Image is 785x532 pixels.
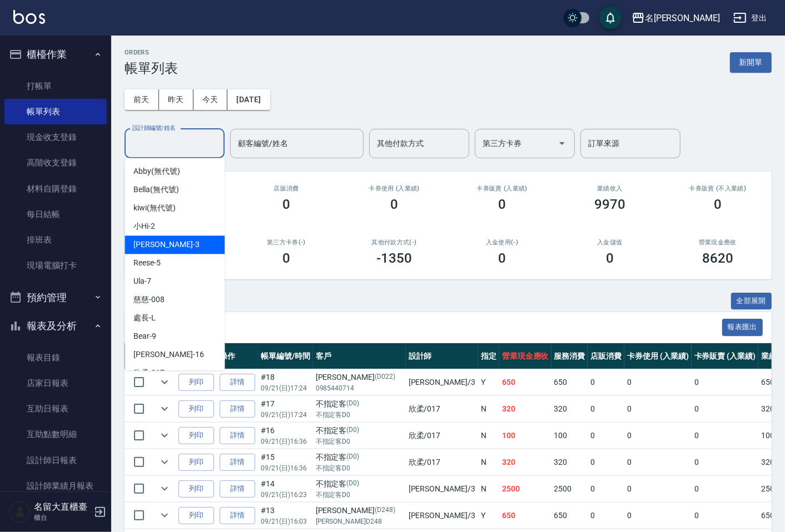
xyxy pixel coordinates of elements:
span: Abby (無代號) [133,165,180,177]
td: #18 [258,369,313,395]
button: 登出 [729,8,772,28]
h3: 0 [282,197,290,212]
div: 不指定客 [316,451,403,463]
h3: 帳單列表 [125,61,178,76]
span: 小Hi -2 [133,220,155,232]
button: Open [553,134,571,152]
td: 0 [692,503,759,529]
span: 訂單列表 [138,322,722,333]
td: 0 [588,503,624,529]
p: 0985440714 [316,383,403,393]
p: (D0) [346,478,359,490]
a: 設計師業績月報表 [4,473,107,499]
img: Person [9,501,31,523]
p: (D0) [346,451,359,463]
td: [PERSON_NAME] /3 [406,369,478,395]
td: 320 [552,396,588,422]
button: expand row [156,374,173,390]
h2: ORDERS [125,49,178,56]
a: 報表匯出 [722,322,763,332]
td: 0 [624,369,692,395]
span: Bear -9 [133,330,156,342]
h3: 0 [714,197,722,212]
h2: 營業現金應收 [677,239,758,246]
td: 0 [692,449,759,475]
button: [DATE] [227,89,270,110]
p: 不指定客D0 [316,463,403,473]
h3: 0 [498,250,506,266]
td: #16 [258,423,313,449]
a: 帳單列表 [4,99,107,124]
p: 09/21 (日) 16:23 [261,490,310,500]
td: 0 [624,503,692,529]
h2: 入金使用(-) [461,239,543,246]
div: 不指定客 [316,398,403,410]
h5: 名留大直櫃臺 [34,501,91,513]
button: save [599,7,622,29]
td: #14 [258,476,313,502]
th: 指定 [478,343,499,369]
td: #17 [258,396,313,422]
p: 09/21 (日) 16:03 [261,516,310,526]
h2: 入金儲值 [569,239,650,246]
h3: 0 [390,197,398,212]
th: 店販消費 [588,343,624,369]
td: 0 [624,423,692,449]
a: 詳情 [220,454,255,471]
td: N [478,476,499,502]
td: 320 [499,396,552,422]
td: 650 [552,503,588,529]
button: 今天 [193,89,228,110]
button: 列印 [178,374,214,391]
a: 詳情 [220,374,255,391]
th: 操作 [217,343,258,369]
span: Ula -7 [133,275,151,287]
td: 100 [499,423,552,449]
h2: 第三方卡券(-) [246,239,327,246]
a: 互助點數明細 [4,421,107,447]
h2: 其他付款方式(-) [354,239,435,246]
h3: 0 [282,250,290,266]
th: 設計師 [406,343,478,369]
td: 0 [588,423,624,449]
td: 0 [624,476,692,502]
a: 詳情 [220,507,255,524]
td: 0 [692,476,759,502]
p: (D022) [375,372,395,383]
td: 320 [499,449,552,475]
h2: 業績收入 [569,185,650,192]
a: 現金收支登錄 [4,124,107,150]
td: 欣柔 /017 [406,449,478,475]
td: 0 [588,369,624,395]
span: Bella (無代號) [133,184,179,195]
td: 650 [552,369,588,395]
td: #15 [258,449,313,475]
button: 報表及分析 [4,312,107,340]
p: 09/21 (日) 16:36 [261,436,310,446]
div: 名[PERSON_NAME] [645,11,720,25]
span: [PERSON_NAME] -16 [133,349,203,360]
a: 設計師日報表 [4,448,107,473]
p: (D248) [375,505,395,516]
span: [PERSON_NAME] -3 [133,239,199,250]
td: 0 [588,449,624,475]
h2: 卡券使用 (入業績) [354,185,435,192]
td: Y [478,503,499,529]
td: N [478,449,499,475]
td: 2500 [552,476,588,502]
h2: 卡券販賣 (不入業績) [677,185,758,192]
button: 前天 [125,89,159,110]
a: 互助日報表 [4,396,107,421]
button: 列印 [178,400,214,418]
span: kiwi (無代號) [133,202,176,214]
img: Logo [13,10,45,24]
td: 欣柔 /017 [406,396,478,422]
p: [PERSON_NAME]D248 [316,516,403,526]
td: 650 [499,503,552,529]
div: [PERSON_NAME] [316,372,403,383]
h3: 8620 [702,250,733,266]
td: 100 [552,423,588,449]
p: (D0) [346,398,359,410]
p: 櫃台 [34,513,91,523]
a: 詳情 [220,480,255,498]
